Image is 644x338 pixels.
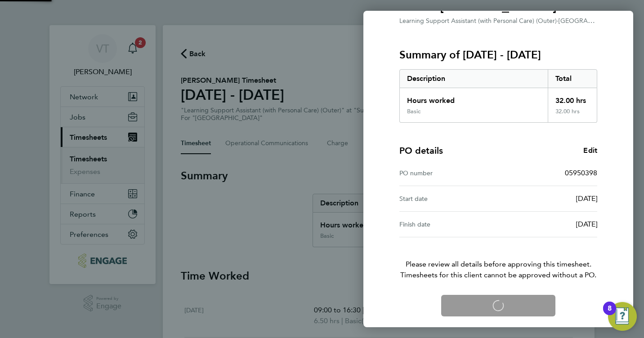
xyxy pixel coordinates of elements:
div: 32.00 hrs [548,108,597,122]
div: Basic [407,108,420,115]
div: Start date [399,193,498,204]
div: Summary of 22 - 28 Sep 2025 [399,69,597,123]
button: Open Resource Center, 8 new notifications [608,302,637,331]
span: · [557,17,559,25]
span: [GEOGRAPHIC_DATA] [559,16,623,25]
div: PO number [399,168,498,178]
div: Hours worked [400,88,548,108]
h4: PO details [399,144,443,157]
h3: Summary of [DATE] - [DATE] [399,48,597,62]
span: 05950398 [565,169,597,177]
div: 8 [608,308,612,320]
div: Description [400,70,548,88]
div: [DATE] [498,193,597,204]
div: Total [548,70,597,88]
span: Learning Support Assistant (with Personal Care) (Outer) [399,17,557,25]
span: Edit [583,146,597,155]
div: Finish date [399,219,498,230]
p: Please review all details before approving this timesheet. [389,237,608,280]
a: Edit [583,145,597,156]
div: [DATE] [498,219,597,230]
div: 32.00 hrs [548,88,597,108]
span: Timesheets for this client cannot be approved without a PO. [389,270,608,280]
